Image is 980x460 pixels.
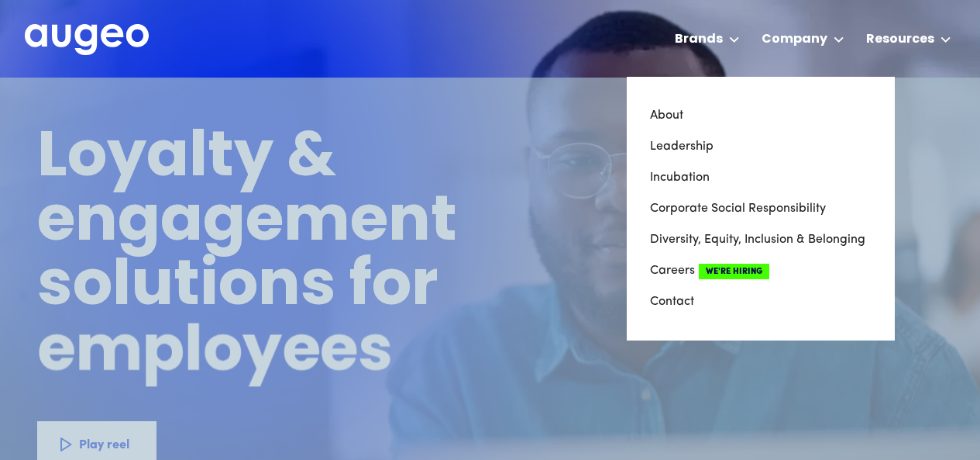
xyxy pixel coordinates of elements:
[627,77,895,341] nav: Company
[25,24,149,57] a: home
[650,255,872,286] a: CareersWe're Hiring
[650,286,872,317] a: Contact
[650,162,872,193] a: Incubation
[675,30,723,49] div: Brands
[25,24,149,56] img: Augeo's full logo in white.
[650,131,872,162] a: Leadership
[650,193,872,224] a: Corporate Social Responsibility
[866,30,934,49] div: Resources
[650,100,872,131] a: About
[762,30,827,49] div: Company
[650,224,872,255] a: Diversity, Equity, Inclusion & Belonging
[699,264,769,279] span: We're Hiring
